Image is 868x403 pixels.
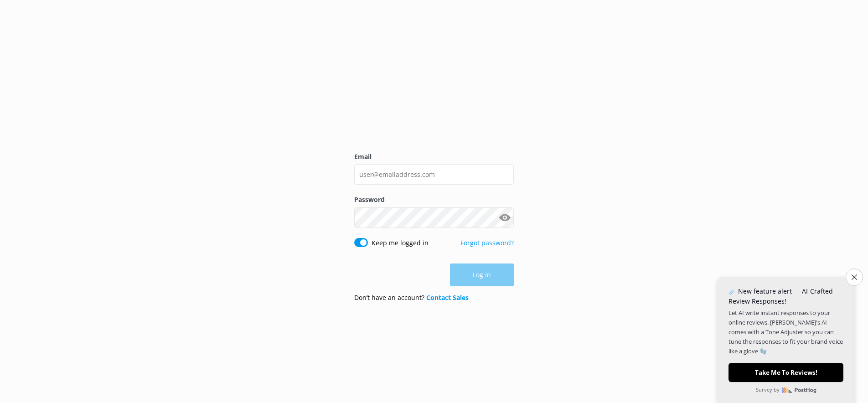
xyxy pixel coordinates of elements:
[496,208,514,227] button: Show password
[372,238,429,248] label: Keep me logged in
[354,293,469,303] p: Don’t have an account?
[354,164,514,185] input: user@emailaddress.com
[426,293,469,302] a: Contact Sales
[354,195,514,205] label: Password
[460,238,514,247] a: Forgot password?
[354,152,514,162] label: Email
